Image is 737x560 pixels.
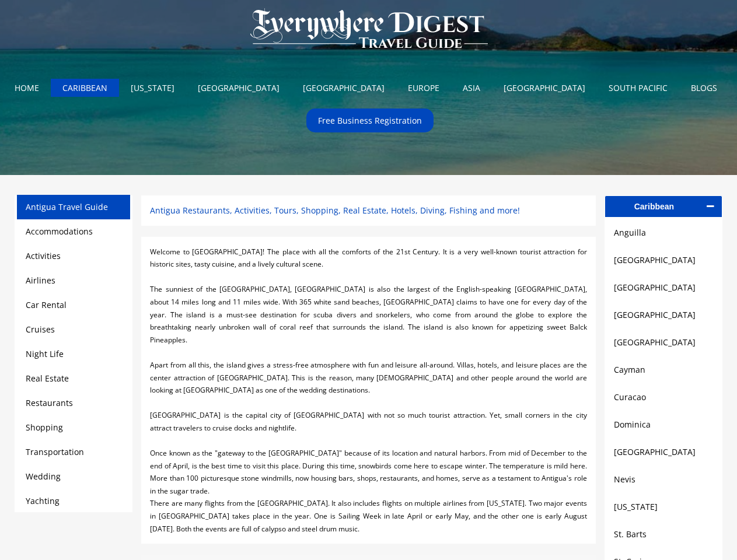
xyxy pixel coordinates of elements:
[614,445,713,459] a: [GEOGRAPHIC_DATA]
[399,79,448,97] a: EUROPE
[26,471,61,482] a: Wedding
[605,196,722,217] a: Caribbean
[495,79,594,97] a: [GEOGRAPHIC_DATA]
[150,284,586,344] span: The sunniest of the [GEOGRAPHIC_DATA], [GEOGRAPHIC_DATA] is also the largest of the English-speak...
[454,79,489,97] a: ASIA
[614,390,713,404] a: Curacao
[614,473,713,487] a: Nevis
[26,373,69,384] a: Real Estate
[26,299,67,310] a: Car Rental
[150,205,520,216] span: Antigua Restaurants, Activities, Tours, Shopping, Real Estate, Hotels, Diving, Fishing and more!
[614,281,713,295] a: [GEOGRAPHIC_DATA]
[614,226,713,240] a: Anguilla
[614,308,713,322] a: [GEOGRAPHIC_DATA]
[189,79,288,97] a: [GEOGRAPHIC_DATA]
[26,324,55,335] a: Cruises
[614,253,713,267] a: [GEOGRAPHIC_DATA]
[614,500,713,514] a: [US_STATE]
[600,79,676,97] a: SOUTH PACIFIC
[150,247,586,269] span: Welcome to [GEOGRAPHIC_DATA]! The place with all the comforts of the 21st Century. It is a very w...
[309,111,431,129] a: Free Business Registration
[614,418,713,432] a: Dominica
[150,410,586,433] span: [GEOGRAPHIC_DATA] is the capital city of [GEOGRAPHIC_DATA] with not so much tourist attraction. Y...
[6,79,48,97] a: HOME
[614,363,713,377] a: Cayman
[26,201,108,212] a: Antigua Travel Guide
[54,79,116,97] a: CARIBBEAN
[26,250,61,261] a: Activities
[26,397,73,408] a: Restaurants
[26,226,93,237] a: Accommodations
[122,79,183,97] a: [US_STATE]
[614,527,713,541] a: St. Barts
[26,495,60,506] a: Yachting
[150,498,586,533] span: There are many flights from the [GEOGRAPHIC_DATA]. It also includes flights on multiple airlines ...
[26,348,64,359] a: Night Life
[614,335,713,349] a: [GEOGRAPHIC_DATA]
[682,79,726,97] a: BLOGS
[26,422,63,433] a: Shopping
[26,275,55,286] a: Airlines
[150,360,586,395] span: Apart from all this, the island gives a stress-free atmosphere with fun and leisure all-around. V...
[294,79,393,97] a: [GEOGRAPHIC_DATA]
[26,446,84,457] a: Transportation
[150,448,586,496] span: Once known as the "gateway to the [GEOGRAPHIC_DATA]" because of its location and natural harbors....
